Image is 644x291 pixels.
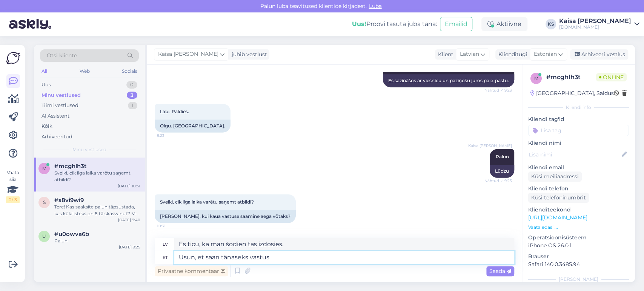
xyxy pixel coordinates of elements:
[229,51,267,58] div: juhib vestlust
[490,165,514,178] div: Lūdzu
[528,224,629,231] p: Vaata edasi ...
[6,51,20,65] img: Askly Logo
[559,18,631,24] div: Kaisa [PERSON_NAME]
[47,52,77,60] span: Otsi kliente
[41,92,81,99] div: Minu vestlused
[528,276,629,283] div: [PERSON_NAME]
[120,66,139,76] div: Socials
[570,49,628,60] div: Arhiveeri vestlus
[528,115,629,123] p: Kliendi tag'id
[41,81,51,89] div: Uus
[157,133,185,138] span: 9:23
[54,170,140,183] div: Sveiki, cik ilga laika varētu saņemt atbildi?
[528,125,629,136] input: Lisa tag
[41,102,78,109] div: Tiimi vestlused
[41,133,72,141] div: Arhiveeritud
[495,51,527,58] div: Klienditugi
[484,87,512,93] span: Nähtud ✓ 9:23
[163,238,168,251] div: lv
[528,185,629,193] p: Kliendi telefon
[6,169,20,203] div: Vaata siia
[528,193,589,203] div: Küsi telefoninumbrit
[528,104,629,111] div: Kliendi info
[484,178,512,184] span: Nähtud ✓ 9:23
[460,50,479,58] span: Latvian
[496,154,509,159] span: Palun
[160,199,254,205] span: Sveiki, cik ilga laika varētu saņemt atbildi?
[559,18,639,30] a: Kaisa [PERSON_NAME][DOMAIN_NAME]
[127,92,137,99] div: 3
[42,233,46,239] span: u
[42,165,46,171] span: m
[155,210,296,223] div: [PERSON_NAME], kui kaua vastuse saamine aega võtaks?
[528,260,629,268] p: Safari 140.0.3485.94
[41,112,69,120] div: AI Assistent
[528,164,629,172] p: Kliendi email
[72,146,106,153] span: Minu vestlused
[528,242,629,250] p: iPhone OS 26.0.1
[41,123,52,130] div: Kõik
[40,66,49,76] div: All
[43,199,46,205] span: s
[160,109,189,114] span: Labi. Paldies.
[155,119,231,132] div: Olgu. [GEOGRAPHIC_DATA].
[54,197,84,204] span: #s8vi9wi9
[534,75,538,81] span: m
[528,206,629,214] p: Klienditeekond
[157,223,185,229] span: 10:31
[367,3,384,9] span: Luba
[54,231,89,237] span: #u0owva6b
[528,234,629,242] p: Operatsioonisüsteem
[174,238,514,251] textarea: Es ticu, ka man šodien tas izdosies.
[528,172,582,182] div: Küsi meiliaadressi
[481,17,527,31] div: Aktiivne
[546,73,596,82] div: # mcghlh3t
[155,266,228,276] div: Privaatne kommentaar
[534,50,557,58] span: Estonian
[54,163,86,170] span: #mcghlh3t
[174,251,514,264] textarea: Usun, et saan tänaseks vastus
[6,196,20,203] div: 2 / 3
[559,24,631,30] div: [DOMAIN_NAME]
[54,204,140,217] div: Tere! Kas saaksite palun täpsustada, kas külalisteks on 8 täiskasvanut? Mis kuupäevadel on soov p...
[529,150,620,159] input: Lisa nimi
[352,20,437,29] div: Proovi tasuta juba täna:
[435,51,453,58] div: Klient
[528,139,629,147] p: Kliendi nimi
[119,244,140,250] div: [DATE] 9:25
[530,89,614,97] div: [GEOGRAPHIC_DATA], Saldus
[546,19,556,29] div: KS
[352,20,366,28] b: Uus!
[126,81,137,89] div: 0
[163,251,168,264] div: et
[158,50,218,58] span: Kaisa [PERSON_NAME]
[440,17,472,31] button: Emailid
[54,237,140,244] div: Palun.
[596,73,627,81] span: Online
[489,268,511,274] span: Saada
[528,214,587,221] a: [URL][DOMAIN_NAME]
[383,74,514,87] div: Es sazināšos ar viesnīcu un paziņošu jums pa e-pastu.
[528,253,629,260] p: Brauser
[118,217,140,223] div: [DATE] 9:40
[78,66,91,76] div: Web
[128,102,137,109] div: 1
[118,183,140,189] div: [DATE] 10:31
[468,143,512,149] span: Kaisa [PERSON_NAME]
